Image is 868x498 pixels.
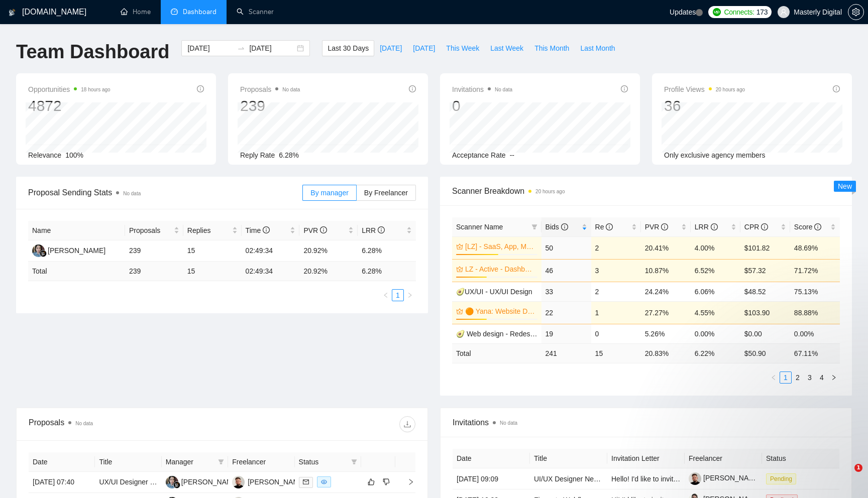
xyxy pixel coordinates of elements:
span: No data [282,87,300,92]
td: 241 [541,343,591,363]
a: UI/UX Designer Needed for a Modern Live Video Chat App [534,475,717,483]
span: Manager [166,456,214,467]
span: dashboard [171,8,178,15]
span: This Week [446,43,479,54]
a: homeHome [121,8,151,16]
td: 6.22 % [691,343,740,363]
span: info-circle [606,223,613,230]
button: Last Week [485,40,529,56]
span: Scanner Breakdown [452,185,840,197]
th: Name [28,221,125,240]
td: 46 [541,259,591,282]
span: info-circle [833,85,840,92]
iframe: Intercom live chat [834,464,858,488]
div: 0 [452,96,512,115]
span: No data [495,87,512,92]
td: $48.52 [740,282,790,301]
td: 02:49:34 [242,240,300,262]
span: right [399,478,414,485]
button: This Week [441,40,485,56]
a: [PERSON_NAME] [689,474,761,482]
span: By Freelancer [364,189,408,197]
span: Re [595,223,613,231]
span: 1 [854,464,862,472]
li: 4 [816,371,828,384]
a: 🟠 Yana: Website Design - Healthcare - [DATE] [465,306,535,317]
button: Last Month [575,40,620,56]
span: setting [848,8,863,16]
span: right [407,292,413,298]
a: 1 [780,372,791,383]
span: like [368,478,375,486]
a: SL[PERSON_NAME] [32,246,105,254]
td: UX/UI Designer Needed: Mobile-First Social Media/Education Platform [95,472,161,493]
td: 15 [183,240,242,262]
span: eye [321,479,327,485]
td: 19 [541,324,591,343]
td: 239 [125,262,183,281]
th: Date [29,452,95,472]
td: $0.00 [740,324,790,343]
input: Start date [187,43,233,54]
th: Title [530,449,607,468]
span: 173 [756,7,768,18]
td: 15 [591,343,641,363]
span: filter [218,459,224,465]
td: 50 [541,236,591,259]
td: 88.88% [790,301,840,324]
td: 75.13% [790,282,840,301]
img: upwork-logo.png [713,8,721,16]
span: LRR [362,226,385,234]
td: $101.82 [740,236,790,259]
span: Dashboard [183,8,216,16]
span: info-circle [378,226,385,233]
button: right [828,371,840,384]
input: End date [249,43,295,54]
div: Proposals [29,416,222,432]
span: PVR [645,223,669,231]
td: 71.72% [790,259,840,282]
span: crown [456,308,463,315]
a: searchScanner [237,8,274,16]
span: Status [299,456,347,467]
span: [DATE] [413,43,435,54]
td: 48.69% [790,236,840,259]
span: Last Week [490,43,523,54]
li: Previous Page [380,289,392,301]
span: [DATE] [380,43,402,54]
li: Previous Page [768,371,780,384]
span: This Month [534,43,569,54]
button: [DATE] [374,40,407,56]
span: info-circle [409,85,416,92]
span: info-circle [561,223,568,230]
span: Score [794,223,821,231]
li: Next Page [828,371,840,384]
time: 18 hours ago [81,87,110,92]
td: $103.90 [740,301,790,324]
span: Last 30 Days [328,43,369,54]
span: filter [216,454,226,469]
span: No data [75,421,93,426]
td: 2 [591,236,641,259]
span: dislike [383,478,390,486]
td: 239 [125,240,183,262]
td: [DATE] 09:09 [453,468,530,489]
button: [DATE] [407,40,441,56]
td: 6.28 % [358,262,416,281]
td: 20.41% [641,236,691,259]
td: 67.11 % [790,343,840,363]
th: Title [95,452,161,472]
th: Invitation Letter [607,449,685,468]
th: Replies [183,221,242,240]
img: SL [32,244,45,257]
span: -- [510,151,514,159]
td: Total [452,343,541,363]
td: 20.92 % [299,262,358,281]
span: Pending [766,473,796,484]
span: Proposals [240,83,300,95]
span: Last Month [580,43,615,54]
span: Profile Views [664,83,745,95]
span: info-circle [661,223,668,230]
a: Pending [766,474,800,482]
